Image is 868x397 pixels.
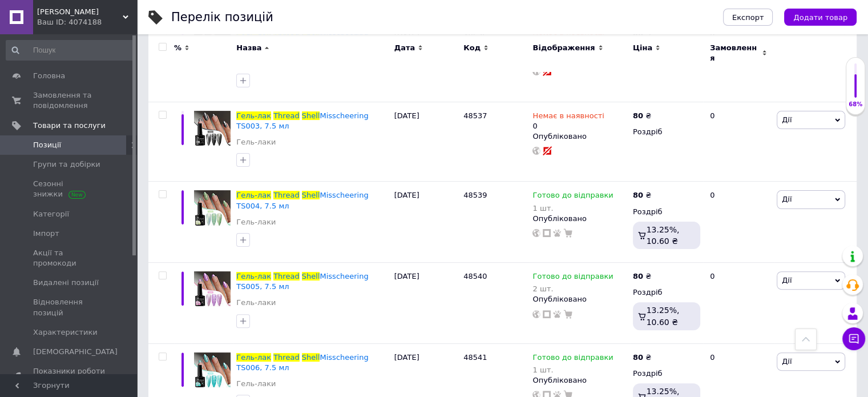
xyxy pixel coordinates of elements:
[302,191,320,199] span: Shell
[302,353,320,362] span: Shell
[532,131,627,142] div: Опубліковано
[633,272,643,280] b: 80
[194,111,231,147] img: Гель-лак Thread Shell Misscheering TS003, 7.5 мл
[33,90,106,111] span: Замовлення та повідомлення
[236,217,276,227] a: Гель-лаки
[782,195,792,203] span: Дії
[532,284,613,293] div: 2 шт.
[710,43,759,63] span: Замовлення
[784,9,857,26] button: Додати товар
[236,272,271,280] span: Гель-лак
[532,111,604,131] div: 0
[33,248,106,268] span: Акції та промокоди
[846,101,865,109] div: 68%
[236,137,276,147] a: Гель-лаки
[37,7,123,17] span: Lisa Krasa
[194,190,231,227] img: Гель-лак Thread Shell Misscheering TS004, 7.5 мл
[33,140,61,150] span: Позиції
[33,297,106,318] span: Відновлення позицій
[633,127,700,137] div: Роздріб
[532,366,613,374] div: 1 шт.
[194,271,231,308] img: Гель-лак Thread Shell Misscheering TS005, 7.5 мл
[732,13,764,22] span: Експорт
[782,357,792,366] span: Дії
[633,353,643,362] b: 80
[391,263,461,344] div: [DATE]
[633,111,643,120] b: 80
[782,276,792,284] span: Дії
[236,191,368,210] span: Misscheering TS004, 7.5 мл
[633,287,700,298] div: Роздріб
[236,272,368,291] a: Гель-лакThreadShellMisscheering TS005, 7.5 мл
[633,111,651,121] div: ₴
[33,209,69,219] span: Категорії
[273,111,299,120] span: Thread
[236,111,368,130] a: Гель-лакThreadShellMisscheering TS003, 7.5 мл
[33,179,106,199] span: Сезонні знижки
[174,43,181,53] span: %
[33,327,98,338] span: Характеристики
[236,111,271,120] span: Гель-лак
[463,191,487,199] span: 48539
[236,298,276,308] a: Гель-лаки
[236,353,368,372] a: Гель-лакThreadShellMisscheering TS006, 7.5 мл
[532,191,613,203] span: Готово до відправки
[463,353,487,362] span: 48541
[273,272,299,280] span: Thread
[236,379,276,389] a: Гель-лаки
[532,294,627,304] div: Опубліковано
[6,40,135,61] input: Пошук
[842,327,865,350] button: Чат з покупцем
[463,272,487,280] span: 48540
[33,228,59,239] span: Імпорт
[633,368,700,379] div: Роздріб
[236,43,261,53] span: Назва
[647,225,680,246] span: 13.25%, 10.60 ₴
[273,353,299,362] span: Thread
[532,375,627,386] div: Опубліковано
[391,102,461,182] div: [DATE]
[236,353,271,362] span: Гель-лак
[647,306,680,326] span: 13.25%, 10.60 ₴
[633,352,651,363] div: ₴
[532,43,595,53] span: Відображення
[633,207,700,217] div: Роздріб
[33,278,99,288] span: Видалені позиції
[391,182,461,263] div: [DATE]
[33,366,106,387] span: Показники роботи компанії
[463,43,481,53] span: Код
[463,111,487,120] span: 48537
[532,353,613,365] span: Готово до відправки
[532,214,627,224] div: Опубліковано
[194,352,231,389] img: Гель-лак Thread Shell Misscheering TS006, 7.5 мл
[33,159,100,170] span: Групи та добірки
[394,43,415,53] span: Дата
[782,115,792,124] span: Дії
[302,111,320,120] span: Shell
[33,347,118,357] span: [DEMOGRAPHIC_DATA]
[633,271,651,282] div: ₴
[633,191,643,199] b: 80
[532,272,613,284] span: Готово до відправки
[33,71,65,81] span: Головна
[37,17,137,27] div: Ваш ID: 4074188
[703,263,774,344] div: 0
[633,43,652,53] span: Ціна
[703,102,774,182] div: 0
[532,204,613,212] div: 1 шт.
[793,13,847,22] span: Додати товар
[236,191,368,210] a: Гель-лакThreadShellMisscheering TS004, 7.5 мл
[33,121,106,131] span: Товари та послуги
[236,111,368,130] span: Misscheering TS003, 7.5 мл
[703,182,774,263] div: 0
[236,191,271,199] span: Гель-лак
[302,272,320,280] span: Shell
[273,191,299,199] span: Thread
[723,9,773,26] button: Експорт
[532,111,604,123] span: Немає в наявності
[633,190,651,200] div: ₴
[171,11,273,23] div: Перелік позицій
